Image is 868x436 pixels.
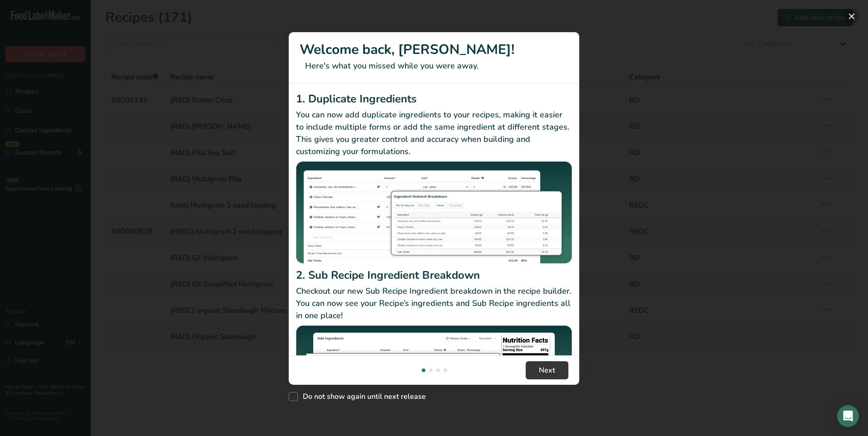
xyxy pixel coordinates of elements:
[296,109,572,158] p: You can now add duplicate ingredients to your recipes, making it easier to include multiple forms...
[526,361,568,379] button: Next
[539,365,555,376] span: Next
[837,405,859,427] div: Open Intercom Messenger
[300,60,568,72] p: Here's what you missed while you were away.
[300,39,568,60] h1: Welcome back, [PERSON_NAME]!
[296,267,572,283] h2: 2. Sub Recipe Ingredient Breakdown
[296,161,572,264] img: Duplicate Ingredients
[296,91,572,107] h2: 1. Duplicate Ingredients
[298,392,426,401] span: Do not show again until next release
[296,285,572,322] p: Checkout our new Sub Recipe Ingredient breakdown in the recipe builder. You can now see your Reci...
[296,325,572,428] img: Sub Recipe Ingredient Breakdown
